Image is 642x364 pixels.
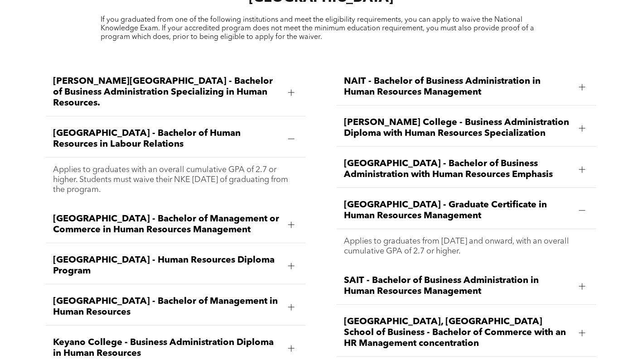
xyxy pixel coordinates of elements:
[101,16,534,41] span: If you graduated from one of the following institutions and meet the eligibility requirements, yo...
[344,316,572,349] span: [GEOGRAPHIC_DATA], [GEOGRAPHIC_DATA] School of Business - Bachelor of Commerce with an HR Managem...
[53,296,281,318] span: [GEOGRAPHIC_DATA] - Bachelor of Management in Human Resources
[344,275,572,297] span: SAIT - Bachelor of Business Administration in Human Resources Management
[344,158,572,180] span: [GEOGRAPHIC_DATA] - Bachelor of Business Administration with Human Resources Emphasis
[53,128,281,150] span: [GEOGRAPHIC_DATA] - Bachelor of Human Resources in Labour Relations
[53,337,281,359] span: Keyano College - Business Administration Diploma in Human Resources
[344,236,589,256] p: Applies to graduates from [DATE] and onward, with an overall cumulative GPA of 2.7 or higher.
[53,214,281,235] span: [GEOGRAPHIC_DATA] - Bachelor of Management or Commerce in Human Resources Management
[344,200,572,221] span: [GEOGRAPHIC_DATA] - Graduate Certificate in Human Resources Management
[344,76,572,98] span: NAIT - Bachelor of Business Administration in Human Resources Management
[53,255,281,277] span: [GEOGRAPHIC_DATA] - Human Resources Diploma Program
[53,165,298,195] p: Applies to graduates with an overall cumulative GPA of 2.7 or higher. Students must waive their N...
[53,76,281,109] span: [PERSON_NAME][GEOGRAPHIC_DATA] - Bachelor of Business Administration Specializing in Human Resour...
[344,117,572,139] span: [PERSON_NAME] College - Business Administration Diploma with Human Resources Specialization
